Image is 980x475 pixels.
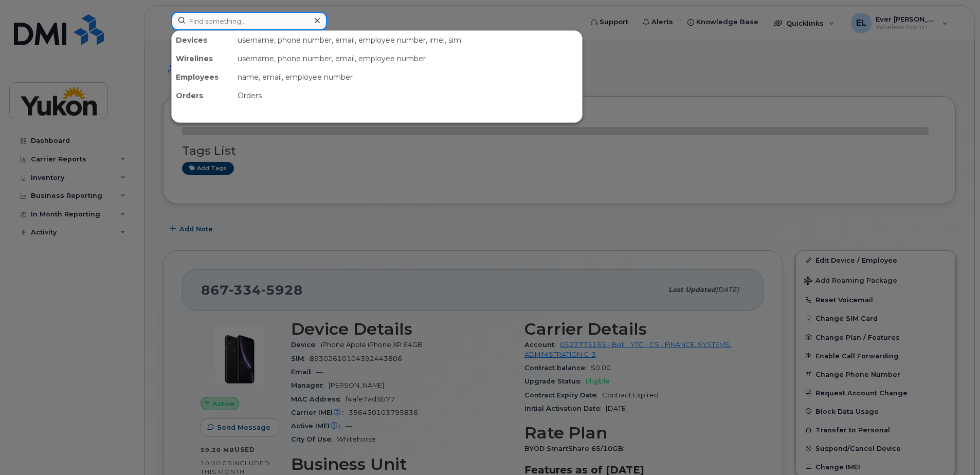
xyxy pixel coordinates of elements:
div: Wirelines [172,49,233,68]
div: username, phone number, email, employee number [233,49,582,68]
div: name, email, employee number [233,68,582,86]
div: username, phone number, email, employee number, imei, sim [233,31,582,49]
div: Employees [172,68,233,86]
div: Devices [172,31,233,49]
div: Orders [233,86,582,105]
div: Orders [172,86,233,105]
